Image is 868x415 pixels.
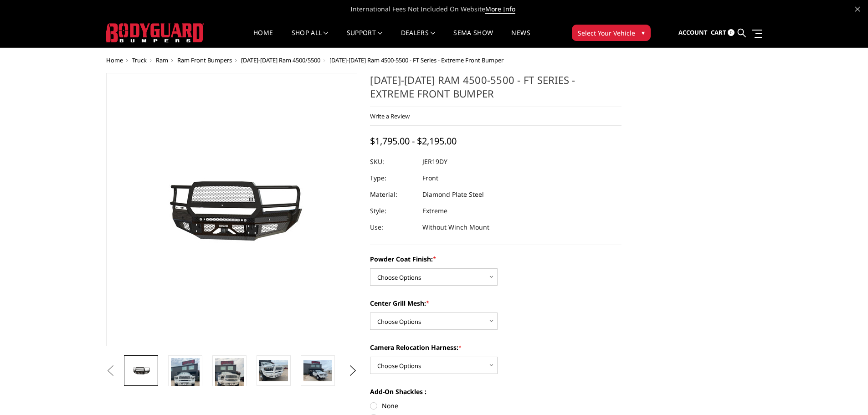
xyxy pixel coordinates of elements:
[106,23,204,42] img: BODYGUARD BUMPERS
[711,28,726,36] span: Cart
[253,30,273,47] a: Home
[104,364,118,378] button: Previous
[106,73,358,346] a: 2019-2025 Ram 4500-5500 - FT Series - Extreme Front Bumper
[370,73,621,107] h1: [DATE]-[DATE] Ram 4500-5500 - FT Series - Extreme Front Bumper
[422,219,489,236] dd: Without Winch Mount
[106,56,123,64] a: Home
[572,25,651,41] button: Select Your Vehicle
[370,170,416,186] dt: Type:
[370,186,416,203] dt: Material:
[370,387,621,396] label: Add-On Shackles :
[678,28,708,36] span: Account
[241,56,320,64] a: [DATE]-[DATE] Ram 4500/5500
[370,112,410,120] a: Write a Review
[132,56,147,64] a: Truck
[347,30,383,47] a: Support
[370,203,416,219] dt: Style:
[370,254,621,264] label: Powder Coat Finish:
[511,30,530,47] a: News
[370,135,457,147] span: $1,795.00 - $2,195.00
[171,358,200,396] img: 2019-2025 Ram 4500-5500 - FT Series - Extreme Front Bumper
[485,5,515,14] a: More Info
[370,154,416,170] dt: SKU:
[292,30,329,47] a: shop all
[422,154,447,170] dd: JER19DY
[422,186,484,203] dd: Diamond Plate Steel
[346,364,360,378] button: Next
[303,360,332,381] img: 2019-2025 Ram 4500-5500 - FT Series - Extreme Front Bumper
[370,219,416,236] dt: Use:
[177,56,232,64] a: Ram Front Bumpers
[422,203,447,219] dd: Extreme
[370,343,621,352] label: Camera Relocation Harness:
[453,30,493,47] a: SEMA Show
[678,20,708,45] a: Account
[401,30,436,47] a: Dealers
[642,28,645,37] span: ▾
[329,56,503,64] span: [DATE]-[DATE] Ram 4500-5500 - FT Series - Extreme Front Bumper
[156,56,168,64] a: Ram
[578,28,635,38] span: Select Your Vehicle
[422,170,438,186] dd: Front
[370,298,621,308] label: Center Grill Mesh:
[259,360,288,381] img: 2019-2025 Ram 4500-5500 - FT Series - Extreme Front Bumper
[711,20,734,45] a: Cart 0
[728,29,734,36] span: 0
[370,401,621,410] label: None
[215,358,244,396] img: 2019-2025 Ram 4500-5500 - FT Series - Extreme Front Bumper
